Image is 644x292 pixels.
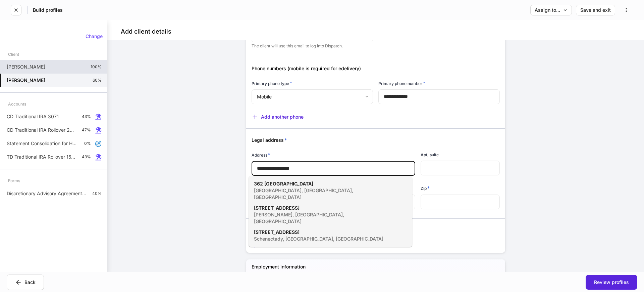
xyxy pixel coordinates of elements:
[252,263,306,270] h5: Employment information
[92,191,102,196] p: 40%
[254,205,300,211] span: [STREET_ADDRESS]
[84,141,91,146] p: 0%
[8,98,26,110] div: Accounts
[264,181,313,186] span: [GEOGRAPHIC_DATA]
[7,190,87,197] p: Discretionary Advisory Agreement: Non-Wrap Fee
[7,77,45,84] h5: [PERSON_NAME]
[7,113,59,120] p: CD Traditional IRA 3071
[421,152,439,158] h6: Apt, suite
[82,127,91,133] p: 47%
[378,80,425,87] h6: Primary phone number
[535,8,568,12] div: Assign to...
[594,280,629,285] div: Review profiles
[580,8,611,12] div: Save and exit
[82,114,91,119] p: 43%
[15,279,36,286] div: Back
[246,57,500,72] div: Phone numbers (mobile is required for edelivery)
[252,114,304,120] button: Add another phone
[252,89,373,104] div: Mobile
[8,175,20,186] div: Forms
[530,5,572,15] button: Assign to...
[93,78,102,83] p: 60%
[246,219,500,234] div: Mailing address (if different)
[91,64,102,70] p: 100%
[254,181,263,186] span: 362
[252,152,270,158] h6: Address
[7,64,45,70] p: [PERSON_NAME]
[586,275,637,290] button: Review profiles
[121,28,171,36] h4: Add client details
[576,5,615,15] button: Save and exit
[8,48,19,60] div: Client
[7,127,76,133] p: CD Traditional IRA Rollover 2635
[254,187,392,201] div: [GEOGRAPHIC_DATA], [GEOGRAPHIC_DATA], [GEOGRAPHIC_DATA]
[254,211,392,225] div: [PERSON_NAME], [GEOGRAPHIC_DATA], [GEOGRAPHIC_DATA]
[7,275,44,290] button: Back
[254,229,300,235] span: [STREET_ADDRESS]
[246,129,500,143] div: Legal address
[33,7,63,13] h5: Build profiles
[7,140,79,147] p: Statement Consolidation for Households
[252,80,292,87] h6: Primary phone type
[7,154,76,160] p: TD Traditional IRA Rollover 1579
[81,31,107,42] button: Change
[421,185,430,192] h6: Zip
[254,236,392,242] div: Schenectady, [GEOGRAPHIC_DATA], [GEOGRAPHIC_DATA]
[82,154,91,160] p: 43%
[252,43,373,49] p: The client will use this email to log into Dispatch.
[86,34,103,39] div: Change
